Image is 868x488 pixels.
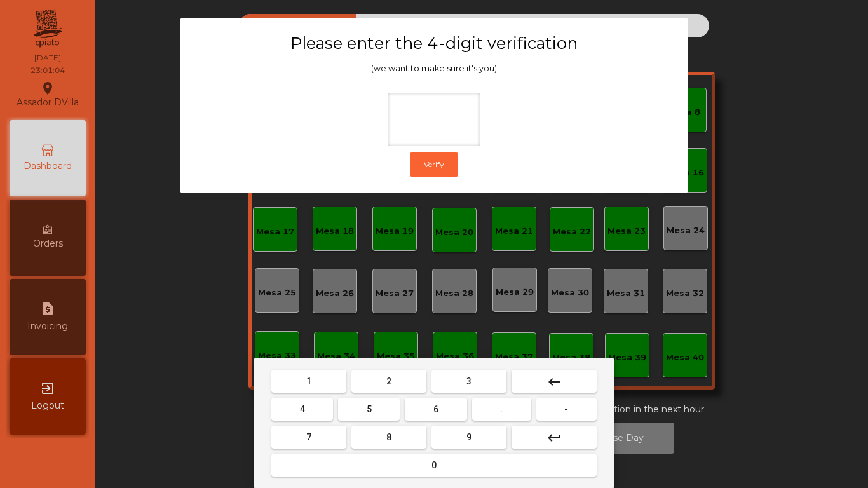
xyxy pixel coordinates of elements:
span: 3 [466,376,471,386]
span: (we want to make sure it's you) [371,64,497,73]
span: . [500,404,503,414]
h3: Please enter the 4-digit verification [205,33,663,53]
button: Verify [410,152,458,177]
span: 0 [431,460,437,470]
span: 5 [367,404,372,414]
mat-icon: keyboard_backspace [546,374,562,390]
span: 4 [300,404,305,414]
span: 6 [433,404,438,414]
span: - [564,404,568,414]
span: 9 [466,432,471,442]
span: 8 [386,432,391,442]
span: 1 [306,376,311,386]
span: 2 [386,376,391,386]
span: 7 [306,432,311,442]
mat-icon: keyboard_return [546,430,562,445]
